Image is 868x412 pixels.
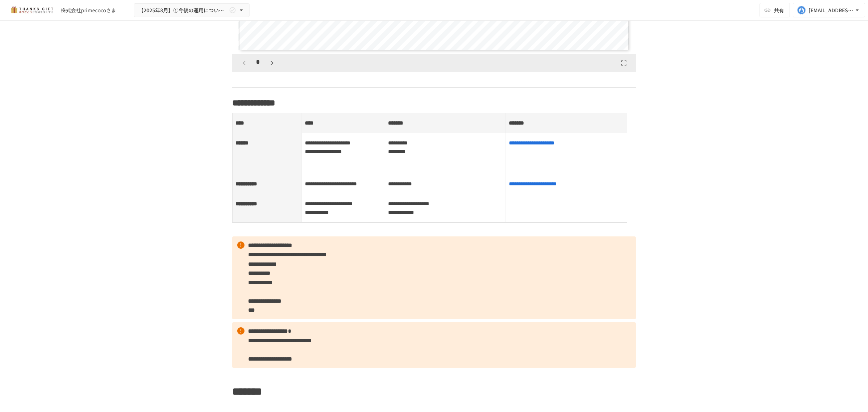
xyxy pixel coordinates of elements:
[9,4,55,16] img: mMP1OxWUAhQbsRWCurg7vIHe5HqDpP7qZo7fRoNLXQh
[759,3,790,17] button: 共有
[139,6,227,15] span: 【2025年8月】①今後の運用についてのご案内/THANKS GIFTキックオフMTG
[809,6,854,15] div: [EMAIL_ADDRESS][DOMAIN_NAME]
[134,3,250,17] button: 【2025年8月】①今後の運用についてのご案内/THANKS GIFTキックオフMTG
[774,6,784,14] span: 共有
[61,7,116,14] div: 株式会社primecocoさま
[793,3,865,17] button: [EMAIL_ADDRESS][DOMAIN_NAME]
